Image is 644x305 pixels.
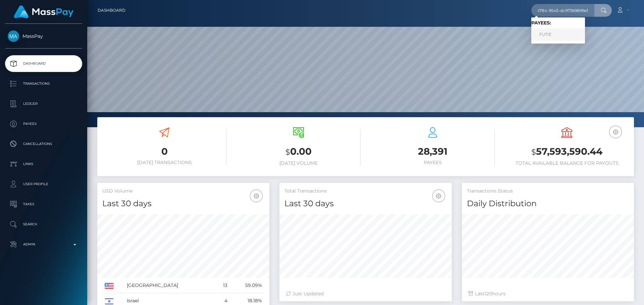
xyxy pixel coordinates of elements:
h6: Total Available Balance for Payouts [505,160,629,166]
p: User Profile [8,179,79,189]
small: $ [531,147,536,157]
img: US.png [105,283,114,289]
a: Search [5,216,82,233]
a: Dashboard [98,3,125,17]
a: User Profile [5,176,82,193]
h6: [DATE] Volume [236,160,361,166]
h3: 0.00 [236,145,361,159]
small: $ [285,147,290,157]
a: Ledger [5,95,82,112]
p: Links [8,159,79,169]
td: [GEOGRAPHIC_DATA] [124,278,215,293]
a: Admin [5,236,82,253]
p: Search [8,219,79,229]
td: 59.09% [230,278,264,293]
h5: Total Transactions [284,188,446,195]
td: 13 [215,278,230,293]
span: 120 [485,291,492,297]
h3: 0 [102,145,226,158]
p: Taxes [8,199,79,209]
p: Payees [8,119,79,129]
h4: Last 30 days [284,198,446,210]
img: IL.png [105,298,114,304]
a: Dashboard [5,55,82,72]
a: Taxes [5,196,82,213]
a: FUTIE [531,28,585,41]
p: Ledger [8,99,79,109]
input: Search... [531,4,594,17]
p: Transactions [8,79,79,89]
h6: Payees: [531,20,585,26]
p: Cancellations [8,139,79,149]
a: Transactions [5,75,82,92]
h3: 28,391 [371,145,495,158]
div: Last hours [469,290,627,297]
h5: USD Volume [102,188,264,195]
span: MassPay [5,33,82,39]
a: Links [5,156,82,172]
h4: Last 30 days [102,198,264,210]
img: MassPay Logo [14,5,73,18]
h6: Payees [371,160,495,165]
h3: 57,593,590.44 [505,145,629,159]
h5: Transactions Status [467,188,629,195]
h6: [DATE] Transactions [102,160,226,165]
img: MassPay [8,30,19,42]
a: Payees [5,116,82,132]
p: Admin [8,239,79,249]
p: Dashboard [8,59,79,69]
div: Just Updated [286,290,445,297]
a: Cancellations [5,136,82,152]
h4: Daily Distribution [467,198,629,210]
